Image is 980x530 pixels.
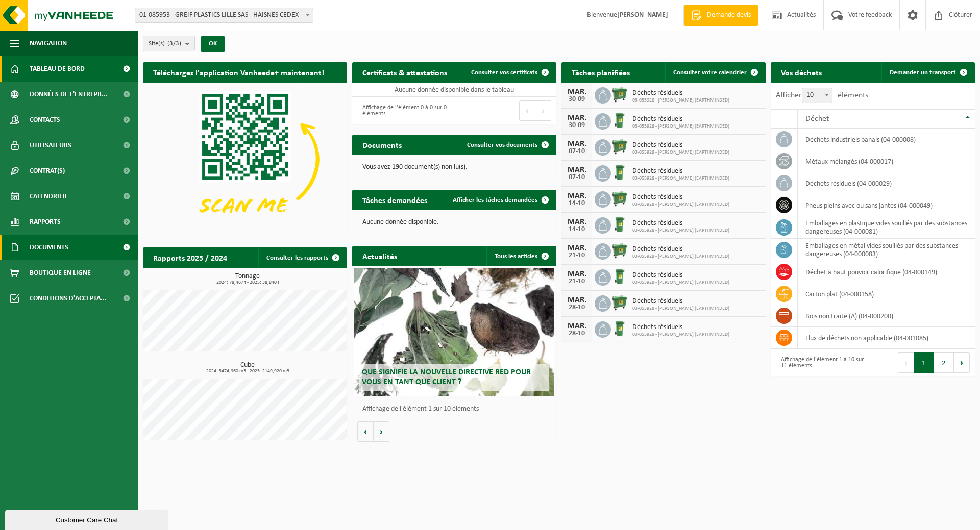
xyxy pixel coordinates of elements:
div: 07-10 [567,174,587,181]
p: Vous avez 190 document(s) non lu(s). [362,164,546,171]
button: Next [954,352,970,373]
span: 01-085953 - GREIF PLASTICS LILLE SAS - HAISNES CEDEX [135,8,313,23]
span: Consulter vos certificats [471,69,537,76]
td: pneus pleins avec ou sans jantes (04-000049) [798,194,975,216]
div: 14-10 [567,226,587,233]
span: 03-055928 - [PERSON_NAME] (EARTHMINDED) [632,123,729,130]
h2: Documents [352,135,412,155]
div: MAR. [567,114,587,122]
span: Demander un transport [890,69,956,76]
h2: Rapports 2025 / 2024 [143,247,237,267]
td: métaux mélangés (04-000017) [798,150,975,172]
strong: [PERSON_NAME] [617,11,668,19]
span: Calendrier [30,184,67,209]
span: Que signifie la nouvelle directive RED pour vous en tant que client ? [362,368,531,386]
a: Que signifie la nouvelle directive RED pour vous en tant que client ? [354,268,554,396]
span: Déchets résiduels [632,193,729,201]
a: Tous les articles [486,246,555,266]
h2: Vos déchets [771,62,832,82]
div: MAR. [567,140,587,148]
h2: Téléchargez l'application Vanheede+ maintenant! [143,62,334,82]
td: déchets résiduels (04-000029) [798,172,975,194]
td: déchets industriels banals (04-000008) [798,129,975,150]
span: Navigation [30,31,67,56]
p: Aucune donnée disponible. [362,219,546,226]
div: 30-09 [567,96,587,103]
button: Previous [898,352,914,373]
span: Déchets résiduels [632,141,729,149]
span: 10 [802,88,832,103]
img: WB-0240-HPE-GN-01 [611,320,628,337]
div: MAR. [567,88,587,96]
a: Demande devis [683,5,758,26]
div: 28-10 [567,330,587,337]
div: 21-10 [567,278,587,285]
span: Boutique en ligne [30,260,91,286]
img: WB-0660-HPE-GN-01 [611,86,628,103]
button: Next [535,100,551,121]
div: MAR. [567,270,587,278]
img: WB-0240-HPE-GN-01 [611,216,628,233]
button: 1 [914,352,934,373]
td: carton plat (04-000158) [798,283,975,305]
div: 30-09 [567,122,587,129]
div: MAR. [567,192,587,200]
label: Afficher éléments [776,91,868,99]
img: Download de VHEPlus App [143,83,347,236]
span: Données de l'entrepr... [30,82,108,107]
div: MAR. [567,218,587,226]
iframe: chat widget [5,508,170,530]
img: WB-0660-HPE-GN-01 [611,242,628,259]
h2: Certificats & attestations [352,62,457,82]
span: Afficher les tâches demandées [453,197,537,204]
span: 03-055928 - [PERSON_NAME] (EARTHMINDED) [632,306,729,312]
img: WB-0660-HPE-GN-01 [611,138,628,155]
span: Demande devis [704,10,753,20]
img: WB-0240-HPE-GN-01 [611,268,628,285]
td: emballages en métal vides souillés par des substances dangereuses (04-000083) [798,239,975,261]
span: Contacts [30,107,60,133]
span: 03-055928 - [PERSON_NAME] (EARTHMINDED) [632,254,729,260]
span: 10 [802,88,832,103]
span: Déchets résiduels [632,297,729,306]
div: MAR. [567,296,587,304]
td: bois non traité (A) (04-000200) [798,305,975,327]
a: Afficher les tâches demandées [445,190,555,210]
div: Affichage de l'élément 0 à 0 sur 0 éléments [357,99,449,122]
div: 21-10 [567,252,587,259]
span: 2024: 78,467 t - 2025: 38,840 t [148,280,347,285]
span: Contrat(s) [30,158,65,184]
div: MAR. [567,322,587,330]
span: 03-055928 - [PERSON_NAME] (EARTHMINDED) [632,97,729,104]
img: WB-0660-HPE-GN-01 [611,294,628,311]
a: Consulter vos documents [459,135,555,155]
span: Déchets résiduels [632,219,729,228]
span: Conditions d'accepta... [30,286,107,311]
a: Consulter votre calendrier [665,62,765,83]
h2: Tâches demandées [352,190,437,210]
span: Utilisateurs [30,133,71,158]
div: Affichage de l'élément 1 à 10 sur 11 éléments [776,351,868,374]
img: WB-0240-HPE-GN-01 [611,164,628,181]
span: 03-055928 - [PERSON_NAME] (EARTHMINDED) [632,280,729,286]
span: 03-055928 - [PERSON_NAME] (EARTHMINDED) [632,332,729,338]
span: Déchet [805,115,829,123]
h3: Tonnage [148,273,347,285]
span: 03-055928 - [PERSON_NAME] (EARTHMINDED) [632,228,729,234]
h2: Actualités [352,246,407,266]
span: 03-055928 - [PERSON_NAME] (EARTHMINDED) [632,175,729,182]
span: 01-085953 - GREIF PLASTICS LILLE SAS - HAISNES CEDEX [135,8,313,22]
span: Déchets résiduels [632,271,729,280]
count: (3/3) [167,40,181,47]
span: Déchets résiduels [632,323,729,332]
div: 28-10 [567,304,587,311]
span: Déchets résiduels [632,167,729,175]
span: Documents [30,235,68,260]
span: Rapports [30,209,61,235]
img: WB-0240-HPE-GN-01 [611,112,628,129]
button: Vorige [357,421,374,442]
span: Consulter vos documents [467,142,537,148]
span: Consulter votre calendrier [673,69,747,76]
span: 2024: 3474,960 m3 - 2025: 2149,920 m3 [148,369,347,374]
button: OK [201,36,225,52]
